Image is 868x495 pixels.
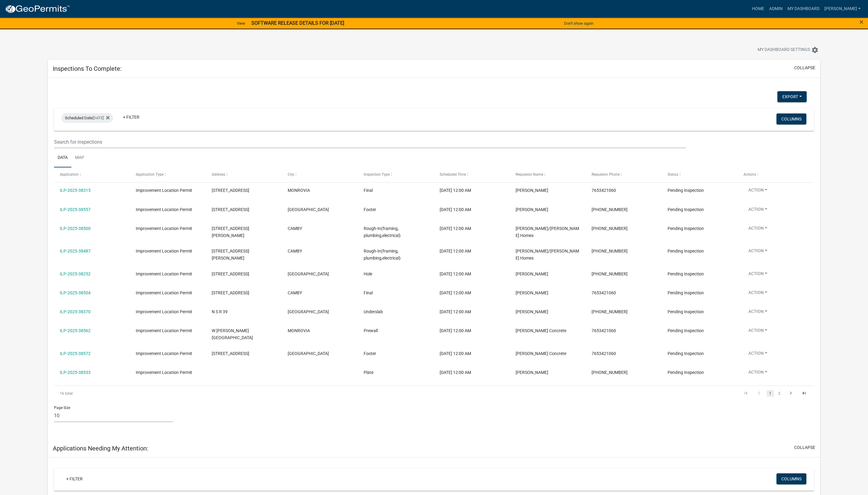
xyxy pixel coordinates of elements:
[136,188,192,193] span: Improvement Location Permit
[54,136,686,148] input: Search for inspections
[776,390,783,397] a: 2
[758,46,810,54] span: My Dashboard Settings
[61,473,88,484] a: + Filter
[288,172,294,177] span: City
[60,249,91,253] a: ILP-2025-38487
[775,388,784,399] li: page 2
[364,351,376,356] span: Footer
[592,351,616,356] span: 7653421060
[744,369,772,378] button: Action
[364,249,401,260] span: Rough-In(framing, plumbing,electrical)
[61,113,113,123] div: [DATE]
[364,290,373,295] span: Final
[288,309,329,314] span: MOORESVILLE
[592,309,628,314] span: 317-459-5539
[212,249,249,260] span: 13803 N KENNARD WAY
[744,289,772,298] button: Action
[136,207,192,212] span: Improvement Location Permit
[794,65,815,71] button: collapse
[753,44,823,56] button: My Dashboard Settingssettings
[288,351,329,356] span: MOORESVILLE
[794,444,815,451] button: collapse
[65,116,92,120] span: Scheduled Date
[212,328,253,340] span: W MOREL LAKE LN
[364,309,383,314] span: Underslab
[136,309,192,314] span: Improvement Location Permit
[516,309,548,314] span: Kevin Elmore
[592,370,628,375] span: 317-440-5450
[212,172,225,177] span: Address
[48,78,820,439] div: collapse
[440,309,471,314] span: 09/09/2025, 12:00 AM
[364,370,373,375] span: Plate
[516,226,579,238] span: Zach w/Ryan Homes
[54,148,71,168] a: Data
[212,226,249,238] span: 13872 N KENNARD WAY
[516,271,548,276] span: Joshua M Powers
[234,18,248,28] a: View
[60,309,91,314] a: ILP-2025-38370
[60,351,91,356] a: ILP-2025-38572
[288,290,302,295] span: CAMBY
[282,167,358,182] datatable-header-cell: City
[54,386,205,401] div: 16 total
[744,327,772,336] button: Action
[60,328,91,333] a: ILP-2025-38562
[859,18,863,26] button: Close
[516,249,579,260] span: Zach w/Ryan Homes
[136,249,192,253] span: Improvement Location Permit
[592,290,616,295] span: 7653421060
[206,167,282,182] datatable-header-cell: Address
[668,370,704,375] span: Pending Inspection
[288,328,310,333] span: MONROVIA
[212,290,249,295] span: 11621 N EAST DR
[440,249,471,253] span: 09/09/2025, 12:00 AM
[434,167,510,182] datatable-header-cell: Scheduled Time
[136,271,192,276] span: Improvement Location Permit
[440,207,471,212] span: 09/09/2025, 12:00 AM
[118,112,144,123] a: + Filter
[798,390,810,397] a: go to last page
[767,3,785,15] a: Admin
[358,167,434,182] datatable-header-cell: Inspection Type
[592,328,616,333] span: 7653421060
[212,309,228,314] span: N S R 39
[750,3,767,15] a: Home
[136,370,192,375] span: Improvement Location Permit
[744,350,772,359] button: Action
[136,172,164,177] span: Application Type
[776,113,806,124] button: Columns
[592,207,628,212] span: 317-749-2227
[777,91,807,102] button: Export
[71,148,88,168] a: Map
[744,308,772,317] button: Action
[776,473,806,484] button: Columns
[822,3,863,15] a: [PERSON_NAME]
[136,226,192,231] span: Improvement Location Permit
[60,290,91,295] a: ILP-2025-38504
[562,18,596,28] button: Don't show again
[744,206,772,215] button: Action
[440,188,471,193] span: 09/09/2025, 12:00 AM
[212,351,249,356] span: 6741 E SPRING LAKE RD
[592,249,628,253] span: 317-677-9720
[516,370,548,375] span: Graber
[859,18,863,26] span: ×
[130,167,206,182] datatable-header-cell: Application Type
[516,351,566,356] span: Webber Concrete
[740,390,751,397] a: go to first page
[440,328,471,333] span: 09/09/2025, 12:00 AM
[744,172,756,177] span: Actions
[212,207,249,212] span: 7274 GOAT HOLLOW RD
[60,226,91,231] a: ILP-2025-38500
[288,226,302,231] span: CAMBY
[288,207,329,212] span: MARTINSVILLE
[592,188,616,193] span: 7653421060
[516,207,548,212] span: DANNY ROSE
[767,390,774,397] a: 1
[288,249,302,253] span: CAMBY
[60,370,91,375] a: ILP-2025-38533
[440,172,466,177] span: Scheduled Time
[668,172,678,177] span: Status
[785,3,822,15] a: My Dashboard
